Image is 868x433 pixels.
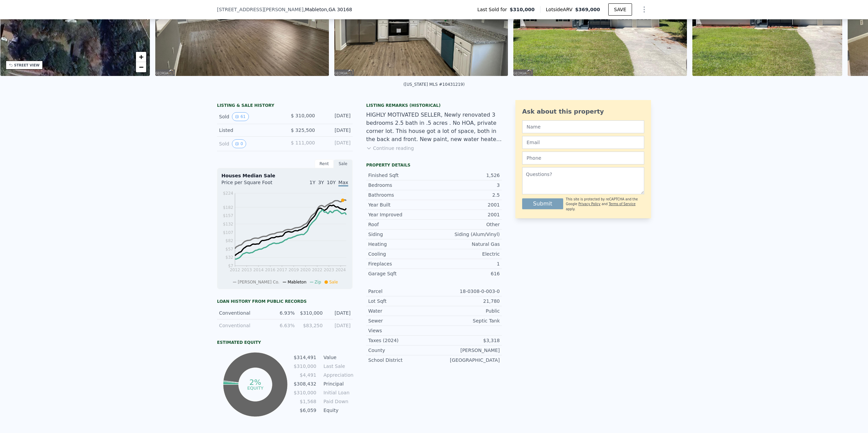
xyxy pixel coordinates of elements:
tspan: 2% [249,378,261,387]
td: $4,491 [293,371,317,379]
div: Conventional [219,310,267,316]
span: Mableton [288,280,307,284]
td: $6,059 [293,407,317,414]
div: STREET VIEW [14,63,40,68]
td: Appreciation [322,371,353,379]
div: 6.63% [271,322,295,329]
tspan: 2012 [230,268,240,272]
div: Electric [434,251,500,257]
span: Lotside ARV [546,6,575,13]
td: $310,000 [293,389,317,396]
div: Conventional [219,322,267,329]
div: [DATE] [320,127,351,134]
span: $369,000 [575,7,600,12]
a: Zoom out [136,62,146,72]
td: $308,432 [293,380,317,388]
div: LISTING & SALE HISTORY [217,103,353,110]
td: Paid Down [322,398,353,405]
tspan: 2013 [241,268,252,272]
div: 1 [434,260,500,267]
div: Taxes (2024) [368,337,434,344]
div: 2001 [434,211,500,218]
tspan: 2016 [265,268,276,272]
span: $ 325,500 [291,127,315,133]
div: Water [368,308,434,314]
div: Siding (Alum/Vinyl) [434,231,500,238]
button: SAVE [608,3,632,16]
td: $314,491 [293,354,317,361]
a: Zoom in [136,52,146,62]
tspan: 2017 [277,268,287,272]
button: Continue reading [366,145,414,152]
td: Initial Loan [322,389,353,396]
span: $ 310,000 [291,113,315,118]
div: Listing Remarks (Historical) [366,103,502,108]
div: Fireplaces [368,260,434,267]
button: Submit [522,198,563,209]
div: Sewer [368,317,434,324]
div: Lot Sqft [368,298,434,304]
span: $310,000 [510,6,535,13]
div: Other [434,221,500,228]
tspan: $82 [225,238,233,243]
div: [DATE] [327,322,351,329]
div: Public [434,308,500,314]
tspan: $132 [223,222,233,227]
span: 10Y [327,180,336,185]
div: 18-0308-0-003-0 [434,288,500,295]
input: Name [522,120,644,133]
a: Terms of Service [609,202,635,206]
td: $310,000 [293,362,317,370]
div: $3,318 [434,337,500,344]
div: Listed [219,127,279,134]
div: Sold [219,139,279,148]
input: Phone [522,152,644,164]
div: Rent [315,159,334,168]
td: Value [322,354,353,361]
div: $83,250 [299,322,322,329]
div: Roof [368,221,434,228]
div: Bathrooms [368,192,434,198]
button: View historical data [232,139,246,148]
span: , Mableton [303,6,352,13]
div: 3 [434,182,500,189]
tspan: 2022 [312,268,322,272]
tspan: 2023 [324,268,334,272]
tspan: equity [247,385,263,390]
td: $1,568 [293,398,317,405]
span: [STREET_ADDRESS][PERSON_NAME] [217,6,303,13]
div: Loan history from public records [217,299,353,304]
div: 2.5 [434,192,500,198]
tspan: 2014 [253,268,264,272]
span: 3Y [318,180,324,185]
tspan: $157 [223,213,233,218]
div: Year Improved [368,211,434,218]
div: [GEOGRAPHIC_DATA] [434,357,500,363]
div: Parcel [368,288,434,295]
div: [DATE] [320,139,351,148]
div: 6.93% [271,310,295,316]
div: [DATE] [320,112,351,121]
div: 1,526 [434,172,500,179]
div: Year Built [368,201,434,208]
div: 2001 [434,201,500,208]
div: 616 [434,270,500,277]
span: , GA 30168 [327,7,352,12]
div: Finished Sqft [368,172,434,179]
div: [DATE] [327,310,351,316]
div: $310,000 [299,310,322,316]
div: Siding [368,231,434,238]
div: ([US_STATE] MLS #10431219) [403,82,465,87]
button: View historical data [232,112,249,121]
td: Last Sale [322,362,353,370]
tspan: $7 [228,263,233,268]
tspan: $57 [225,247,233,252]
td: Equity [322,407,353,414]
span: [PERSON_NAME] Co. [238,280,279,284]
div: Price per Square Foot [221,179,285,190]
div: Estimated Equity [217,340,353,345]
div: Property details [366,162,502,168]
tspan: 2019 [289,268,299,272]
tspan: $182 [223,205,233,210]
td: Principal [322,380,353,388]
